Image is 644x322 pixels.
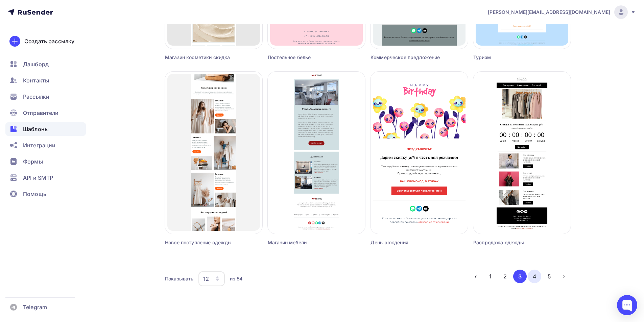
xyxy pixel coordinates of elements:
div: Постельное белье [268,54,341,61]
div: Магазин косметики скидка [165,54,238,61]
button: Go to page 1 [484,270,497,283]
div: 12 [203,275,209,283]
button: Go to next page [557,270,571,283]
a: Формы [5,155,86,168]
button: Go to page 3 [513,270,527,283]
span: Рассылки [23,93,49,101]
div: Туризм [473,54,546,61]
button: 12 [198,271,225,287]
span: Формы [23,157,43,166]
div: Коммерческое предложение [371,54,444,61]
button: Go to previous page [469,270,482,283]
div: Показывать [165,275,193,282]
a: Рассылки [5,90,86,103]
span: Помощь [23,190,46,198]
span: Интеграции [23,141,55,149]
ul: Pagination [469,270,571,283]
span: Отправители [23,109,59,117]
a: Отправители [5,106,86,120]
a: Шаблоны [5,122,86,136]
span: Telegram [23,303,47,311]
div: Новое поступление одежды [165,239,238,246]
div: Распродажа одежды [473,239,546,246]
a: Контакты [5,74,86,87]
a: Дашборд [5,57,86,71]
span: Контакты [23,76,49,84]
span: [PERSON_NAME][EMAIL_ADDRESS][DOMAIN_NAME] [488,9,610,16]
div: День рождения [371,239,444,246]
span: Дашборд [23,60,49,68]
span: Шаблоны [23,125,49,133]
a: [PERSON_NAME][EMAIL_ADDRESS][DOMAIN_NAME] [488,5,636,19]
button: Go to page 5 [543,270,556,283]
div: Создать рассылку [24,37,74,45]
button: Go to page 4 [528,270,541,283]
button: Go to page 2 [498,270,512,283]
div: Магазин мебели [268,239,341,246]
div: из 54 [230,275,242,282]
span: API и SMTP [23,174,53,182]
